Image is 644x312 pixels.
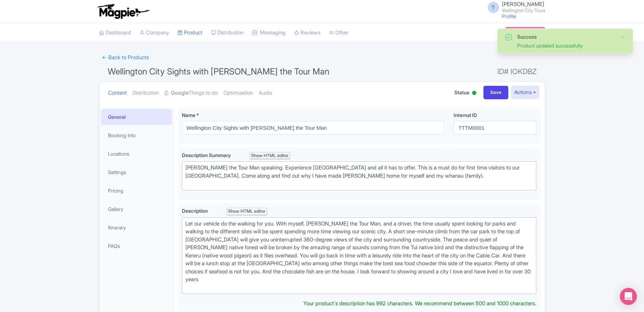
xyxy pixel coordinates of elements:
[101,146,172,162] a: Locations
[505,27,545,38] a: Subscription
[182,152,232,158] span: Description Summary
[96,4,151,19] img: logo-ab69f6fb50320c5b225c76a69d11143b.png
[517,33,615,40] div: Success
[182,112,195,118] span: Name
[164,82,218,104] a: GoogleThings to do
[101,183,172,199] a: Pricing
[497,65,537,79] span: ID# IOKDBZ
[454,112,477,118] span: Internal ID
[227,208,267,215] div: Show HTML editor
[211,23,244,43] a: Distribution
[185,164,533,188] div: [PERSON_NAME] the Tour Man speaking. Experience [GEOGRAPHIC_DATA] and all it has to offer. This i...
[99,51,152,65] a: ← Back to Products
[303,300,536,308] div: Your product's description has 992 characters. We recommend between 500 and 1000 characters.
[620,33,626,41] button: Close
[329,23,348,43] a: Other
[171,89,189,97] strong: Google
[517,42,615,49] div: Product updated successfully
[101,201,172,217] a: Gallery
[252,23,286,43] a: Messaging
[101,219,172,235] a: Itinerary
[502,13,516,19] a: Profile
[108,82,127,104] a: Content
[101,127,172,143] a: Booking Info
[620,288,637,305] div: Open Intercom Messenger
[471,88,478,99] div: Active
[454,89,469,96] span: Status
[101,238,172,254] a: FAQs
[294,23,320,43] a: Reviews
[101,164,172,180] a: Settings
[132,82,159,104] a: Distribution
[502,8,545,13] small: Wellington City Tours
[185,220,533,292] div: Let our vehicle do the walking for you. With myself, [PERSON_NAME] the Tour Man, and a driver, th...
[502,1,544,7] span: [PERSON_NAME]
[101,109,172,125] a: General
[178,23,202,43] a: Product
[223,82,253,104] a: Optimization
[99,23,131,43] a: Dashboard
[488,2,499,13] span: T
[108,66,329,77] span: Wellington City Sights with [PERSON_NAME] the Tour Man
[511,86,539,99] button: Actions
[182,208,209,214] span: Description
[259,82,272,104] a: Audio
[483,86,508,99] input: Save
[140,23,169,43] a: Company
[250,152,291,160] div: Show HTML editor
[483,1,545,13] a: T [PERSON_NAME] Wellington City Tours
